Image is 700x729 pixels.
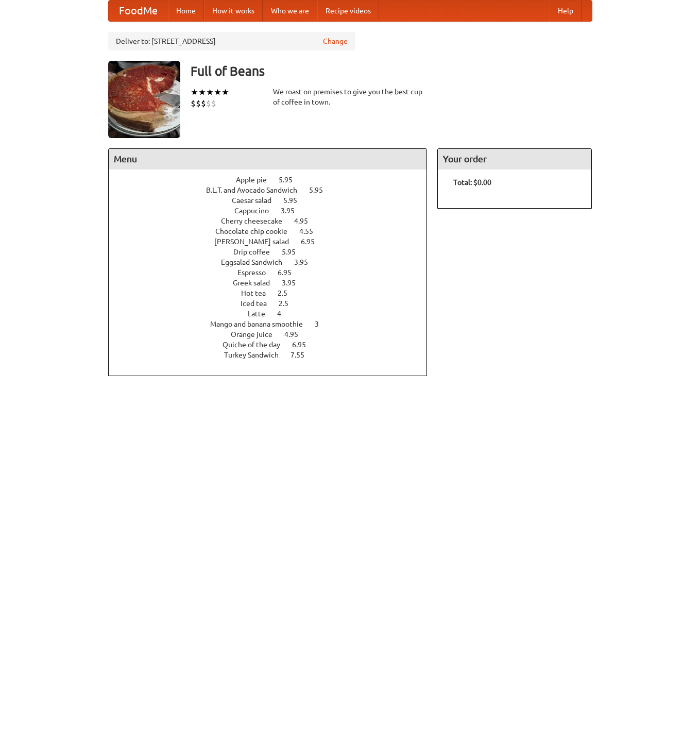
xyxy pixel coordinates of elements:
span: 4 [277,310,292,318]
span: 2.5 [279,299,299,308]
a: Drip coffee 5.95 [233,248,315,256]
a: Chocolate chip cookie 4.55 [215,227,332,235]
span: 4.95 [284,330,309,338]
a: Iced tea 2.5 [241,299,308,308]
span: 2.5 [278,289,298,297]
a: Change [323,36,348,46]
a: B.L.T. and Avocado Sandwich 5.95 [206,186,342,194]
a: Caesar salad 5.95 [232,196,316,205]
a: Cappucino 3.95 [234,207,314,215]
img: angular.jpg [108,61,180,138]
div: We roast on premises to give you the best cup of coffee in town. [273,87,428,107]
span: 5.95 [283,196,308,205]
span: Apple pie [236,176,277,184]
span: Espresso [237,268,276,277]
span: Iced tea [241,299,277,308]
b: Total: $0.00 [453,178,491,187]
h4: Your order [438,149,591,169]
span: 3 [315,320,329,328]
span: 4.55 [299,227,323,235]
span: Chocolate chip cookie [215,227,298,235]
span: 3.95 [294,258,318,266]
a: Eggsalad Sandwich 3.95 [221,258,327,266]
a: Espresso 6.95 [237,268,311,277]
a: Latte 4 [248,310,300,318]
span: 5.95 [279,176,303,184]
span: 6.95 [292,341,316,349]
a: Turkey Sandwich 7.55 [224,351,323,359]
a: Home [168,1,204,21]
span: Caesar salad [232,196,282,205]
span: Hot tea [241,289,276,297]
a: Recipe videos [317,1,379,21]
a: Greek salad 3.95 [233,279,315,287]
span: 5.95 [309,186,333,194]
a: Cherry cheesecake 4.95 [221,217,327,225]
li: ★ [221,87,229,98]
a: FoodMe [109,1,168,21]
span: 3.95 [281,207,305,215]
li: $ [191,98,196,109]
li: $ [206,98,211,109]
li: $ [196,98,201,109]
span: 4.95 [294,217,318,225]
span: Turkey Sandwich [224,351,289,359]
span: B.L.T. and Avocado Sandwich [206,186,308,194]
a: Who we are [263,1,317,21]
span: Eggsalad Sandwich [221,258,293,266]
span: Mango and banana smoothie [210,320,313,328]
span: Cappucino [234,207,279,215]
span: Latte [248,310,276,318]
li: ★ [198,87,206,98]
a: [PERSON_NAME] salad 6.95 [214,238,334,246]
span: 5.95 [282,248,306,256]
li: $ [211,98,216,109]
li: ★ [191,87,198,98]
h4: Menu [109,149,427,169]
span: Greek salad [233,279,280,287]
a: Help [550,1,582,21]
span: 7.55 [291,351,315,359]
li: $ [201,98,206,109]
a: Orange juice 4.95 [231,330,317,338]
span: Quiche of the day [223,341,291,349]
span: 6.95 [301,238,325,246]
span: 3.95 [282,279,306,287]
span: Drip coffee [233,248,280,256]
a: Quiche of the day 6.95 [223,341,325,349]
a: Apple pie 5.95 [236,176,312,184]
span: Cherry cheesecake [221,217,293,225]
a: Mango and banana smoothie 3 [210,320,338,328]
li: ★ [214,87,221,98]
span: [PERSON_NAME] salad [214,238,299,246]
a: How it works [204,1,263,21]
h3: Full of Beans [191,61,592,81]
span: 6.95 [278,268,302,277]
div: Deliver to: [STREET_ADDRESS] [108,32,355,50]
li: ★ [206,87,214,98]
span: Orange juice [231,330,283,338]
a: Hot tea 2.5 [241,289,306,297]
